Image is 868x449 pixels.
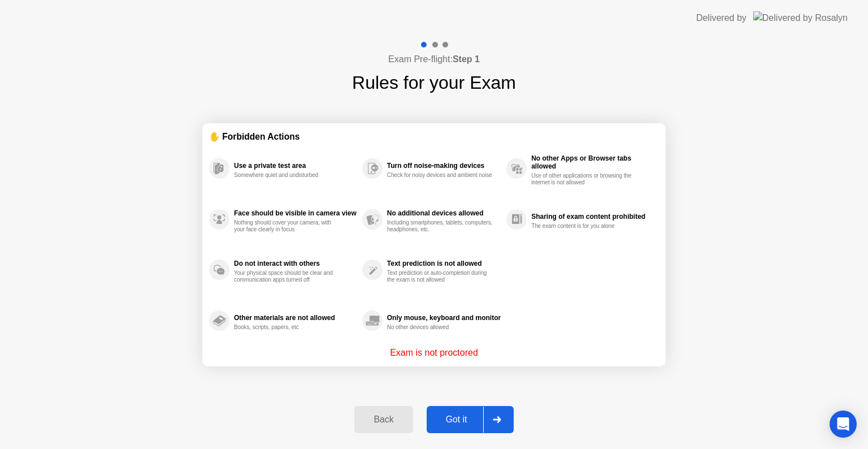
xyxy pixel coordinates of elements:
div: Do not interact with others [234,260,357,267]
div: Only mouse, keyboard and monitor [387,314,501,322]
div: Use a private test area [234,162,357,170]
div: Open Intercom Messenger [830,411,857,438]
b: Step 1 [453,54,480,64]
button: Back [354,406,413,433]
div: Other materials are not allowed [234,314,357,322]
div: Text prediction or auto-completion during the exam is not allowed [387,270,494,283]
div: Face should be visible in camera view [234,209,357,217]
div: Somewhere quiet and undisturbed [234,172,341,179]
div: No other devices allowed [387,324,494,331]
div: Back [358,415,409,425]
div: ✋ Forbidden Actions [209,130,659,143]
div: Use of other applications or browsing the internet is not allowed [531,172,638,186]
div: Delivered by [696,11,747,25]
div: No additional devices allowed [387,209,501,217]
div: Got it [430,415,483,425]
div: No other Apps or Browser tabs allowed [531,154,653,170]
button: Got it [427,406,514,433]
div: Books, scripts, papers, etc [234,324,341,331]
div: The exam content is for you alone [531,223,638,230]
img: Delivered by Rosalyn [753,11,848,24]
div: Text prediction is not allowed [387,260,501,267]
h4: Exam Pre-flight: [388,53,480,66]
div: Turn off noise-making devices [387,162,501,170]
div: Nothing should cover your camera, with your face clearly in focus [234,219,341,233]
div: Check for noisy devices and ambient noise [387,172,494,179]
p: Exam is not proctored [390,346,478,360]
div: Sharing of exam content prohibited [531,213,653,221]
h1: Rules for your Exam [352,69,516,96]
div: Including smartphones, tablets, computers, headphones, etc. [387,219,494,233]
div: Your physical space should be clear and communication apps turned off [234,270,341,283]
